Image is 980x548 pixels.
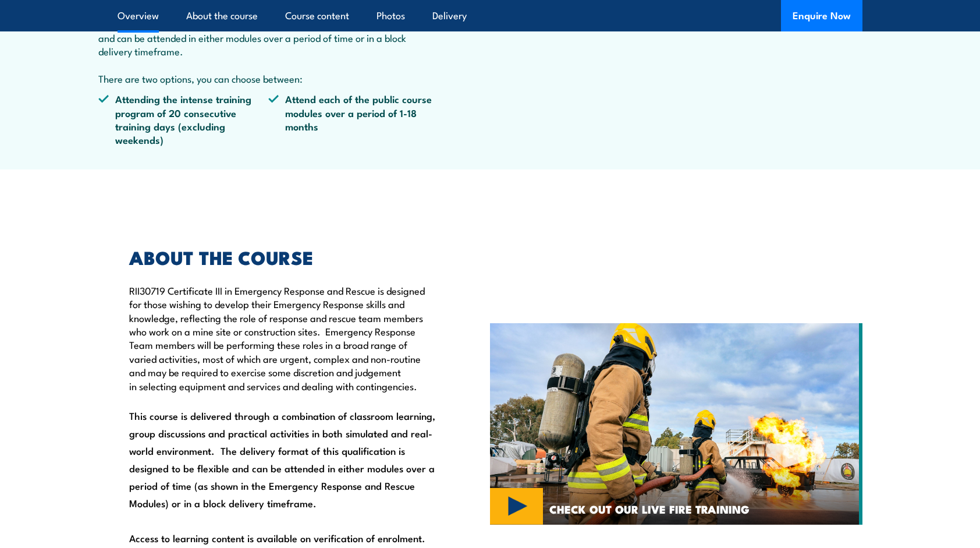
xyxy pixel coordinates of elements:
img: MINING SAFETY TRAINING COURSES [490,323,862,525]
h2: ABOUT THE COURSE [129,249,436,265]
p: RII30719 Certificate III in Emergency Response and Rescue is designed for those wishing to develo... [129,284,436,393]
li: Attend each of the public course modules over a period of 1-18 months [268,92,438,147]
span: CHECK OUT OUR LIVE FIRE TRAINING [549,504,750,514]
li: Attending the intense training program of 20 consecutive training days (excluding weekends) [98,92,268,147]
